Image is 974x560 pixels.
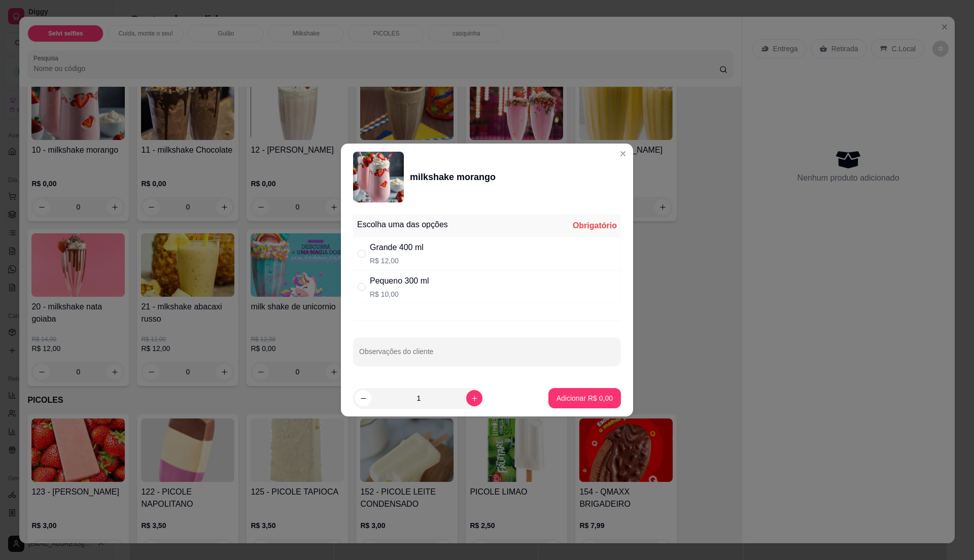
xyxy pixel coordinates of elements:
[410,170,496,184] div: milkshake morango
[573,220,617,232] div: Obrigatório
[370,275,429,287] div: Pequeno 300 ml
[466,390,482,406] button: increase-product-quantity
[548,388,621,408] button: Adicionar R$ 0,00
[370,241,424,254] div: Grande 400 ml
[357,219,448,231] div: Escolha uma das opções
[556,393,613,403] p: Adicionar R$ 0,00
[355,390,371,406] button: decrease-product-quantity
[359,351,615,361] input: Observações do cliente
[353,152,404,202] img: product-image
[370,256,424,266] p: R$ 12,00
[615,146,631,162] button: Close
[370,289,429,299] p: R$ 10,00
